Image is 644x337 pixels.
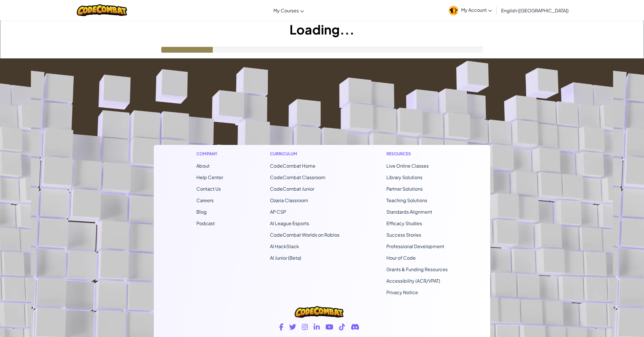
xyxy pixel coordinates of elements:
h1: Company [196,151,223,157]
a: English ([GEOGRAPHIC_DATA]) [498,3,572,18]
a: Standards Alignment [386,209,432,215]
a: AP CSP [270,209,286,215]
a: My Courses [271,3,307,18]
a: CodeCombat Classroom [270,174,325,180]
img: CodeCombat logo [295,306,344,318]
a: CodeCombat Worlds on Roblox [270,232,340,238]
span: Contact Us [196,186,221,192]
span: CodeCombat Home [270,163,315,169]
img: CodeCombat logo [77,4,127,16]
a: About [196,163,210,169]
a: AI Junior (Beta) [270,255,301,261]
span: English ([GEOGRAPHIC_DATA]) [501,7,569,14]
a: My Account [446,1,495,19]
a: Teaching Solutions [386,197,427,203]
a: Careers [196,197,214,203]
a: Library Solutions [386,174,422,180]
span: My Courses [273,7,299,14]
img: avatar [449,6,458,15]
a: Privacy Notice [386,289,418,295]
a: Blog [196,209,207,215]
a: AI HackStack [270,243,299,249]
h1: Loading... [0,20,644,38]
a: Podcast [196,220,215,226]
h1: Resources [386,151,448,157]
a: Efficacy Studies [386,220,422,226]
a: Success Stories [386,232,421,238]
a: CodeCombat Junior [270,186,314,192]
a: Professional Development [386,243,444,249]
a: Accessibility (ACR/VPAT) [386,278,440,284]
a: Ozaria Classroom [270,197,308,203]
a: Grants & Funding Resources [386,266,448,272]
a: Partner Solutions [386,186,423,192]
h1: Curriculum [270,151,340,157]
a: Live Online Classes [386,163,429,169]
a: Help Center [196,174,223,180]
a: Hour of Code [386,255,416,261]
span: My Account [461,7,492,13]
a: AI League Esports [270,220,309,226]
